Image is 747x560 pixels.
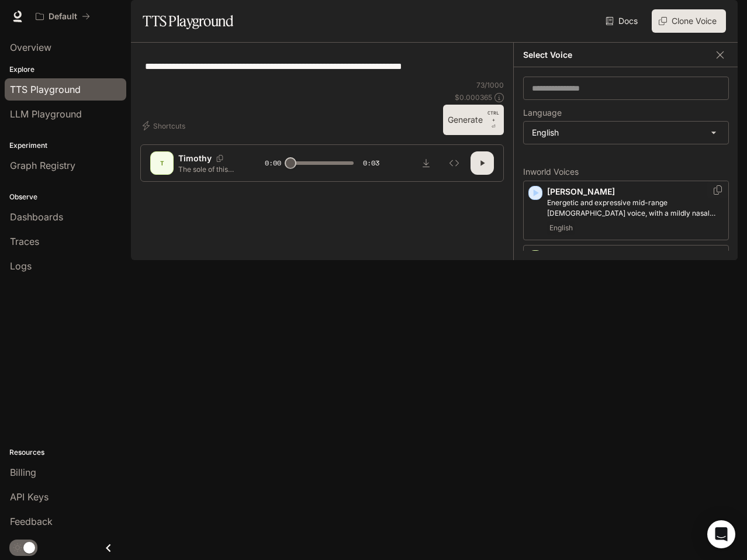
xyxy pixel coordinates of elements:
[476,80,504,90] p: 73 / 1000
[49,12,77,22] p: Default
[547,221,575,235] span: English
[652,9,726,33] button: Clone Voice
[178,153,212,164] p: Timothy
[547,186,724,198] p: [PERSON_NAME]
[603,9,642,33] a: Docs
[414,151,438,175] button: Download audio
[443,105,504,135] button: GenerateCTRL +⏎
[143,9,233,33] h1: TTS Playground
[30,5,95,28] button: All workspaces
[140,116,190,135] button: Shortcuts
[178,164,237,174] p: The sole of this shoe will give a firm footing even on slippery surfaces.
[707,520,735,548] div: Open Intercom Messenger
[523,168,729,176] p: Inworld Voices
[547,198,724,219] p: Energetic and expressive mid-range male voice, with a mildly nasal quality
[524,122,728,144] div: English
[455,92,492,102] p: $ 0.000365
[523,109,562,117] p: Language
[712,185,724,195] button: Copy Voice ID
[265,157,281,169] span: 0:00
[547,250,724,262] p: [PERSON_NAME]
[442,151,466,175] button: Inspect
[153,154,171,172] div: T
[212,155,228,162] button: Copy Voice ID
[363,157,379,169] span: 0:03
[487,109,499,130] p: ⏎
[487,109,499,123] p: CTRL +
